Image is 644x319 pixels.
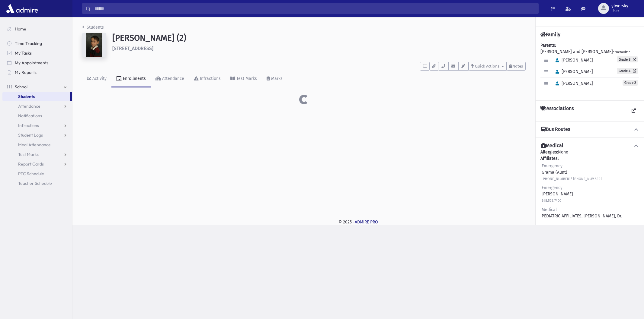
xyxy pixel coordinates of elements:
[553,69,593,74] span: [PERSON_NAME]
[18,132,43,138] span: Student Logs
[542,199,561,203] small: 848.525.7400
[2,68,72,77] a: My Reports
[112,33,526,43] h1: [PERSON_NAME] (2)
[18,103,40,109] span: Attendance
[151,71,189,87] a: Attendance
[18,123,39,128] span: Infractions
[18,94,35,99] span: Students
[469,62,507,71] button: Quick Actions
[542,207,557,212] span: Medical
[541,143,563,149] h4: Medical
[226,71,262,87] a: Test Marks
[540,32,560,37] h4: Family
[617,68,638,74] a: Grade 4
[199,76,221,81] div: Infractions
[540,150,558,155] b: Allergies:
[553,58,593,63] span: [PERSON_NAME]
[2,140,72,150] a: Meal Attendance
[18,142,51,147] span: Meal Attendance
[18,181,52,186] span: Teacher Schedule
[18,161,44,167] span: Report Cards
[512,64,523,68] span: Notes
[189,71,226,87] a: Infractions
[623,80,638,86] span: Grade 2
[18,152,39,157] span: Test Marks
[611,4,628,8] span: ytwersky
[2,48,72,58] a: My Tasks
[15,41,42,46] span: Time Tracking
[112,46,526,51] h6: [STREET_ADDRESS]
[553,81,593,86] span: [PERSON_NAME]
[18,113,42,118] span: Notifications
[2,111,72,121] a: Notifications
[355,220,378,225] a: ADMIRE PRO
[2,150,72,159] a: Test Marks
[2,39,72,48] a: Time Tracking
[111,71,151,87] a: Enrollments
[15,26,26,32] span: Home
[542,207,622,219] div: PEDIATRIC AFFILIATES, [PERSON_NAME], Dr.
[262,71,287,87] a: Marks
[161,76,184,81] div: Attendance
[2,159,72,169] a: Report Cards
[2,24,72,34] a: Home
[270,76,283,81] div: Marks
[82,219,634,225] div: © 2025 -
[542,185,562,190] span: Emergency
[122,76,146,81] div: Enrollments
[91,3,538,14] input: Search
[2,58,72,68] a: My Appointments
[542,177,602,181] small: [PHONE_NUMBER]/ [PHONE_NUMBER]
[15,60,48,65] span: My Appointments
[475,64,499,68] span: Quick Actions
[541,126,570,133] h4: Bus Routes
[2,169,72,178] a: PTC Schedule
[542,163,562,169] span: Emergency
[628,106,639,116] a: View all Associations
[15,50,32,56] span: My Tasks
[2,92,70,101] a: Students
[82,71,111,87] a: Activity
[82,25,104,30] a: Students
[540,106,574,116] h4: Associations
[2,178,72,188] a: Teacher Schedule
[540,143,639,149] button: Medical
[617,56,638,62] a: Grade 8
[15,70,37,75] span: My Reports
[542,163,602,182] div: Grama (Aunt)
[542,185,573,204] div: [PERSON_NAME]
[540,42,639,96] div: [PERSON_NAME] and [PERSON_NAME]
[540,156,559,161] b: Affiliates:
[540,126,639,133] button: Bus Routes
[18,171,44,176] span: PTC Schedule
[540,149,639,220] div: None
[91,76,107,81] div: Activity
[15,84,27,90] span: School
[507,62,526,71] button: Notes
[2,101,72,111] a: Attendance
[2,121,72,130] a: Infractions
[540,43,556,48] b: Parents:
[611,8,628,13] span: User
[5,2,40,14] img: AdmirePro
[2,130,72,140] a: Student Logs
[2,82,72,92] a: School
[235,76,257,81] div: Test Marks
[82,24,104,33] nav: breadcrumb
